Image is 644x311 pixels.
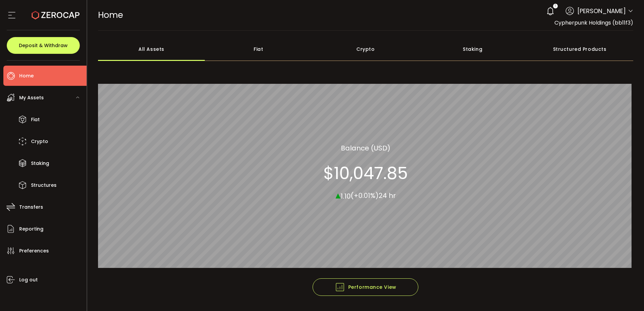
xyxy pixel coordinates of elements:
[351,191,379,200] span: (+0.01%)
[313,278,418,296] button: Performance View
[19,43,68,48] span: Deposit & Withdraw
[98,37,205,61] div: All Assets
[555,4,556,8] span: 1
[526,37,633,61] div: Structured Products
[98,9,123,21] span: Home
[31,159,49,168] span: Staking
[379,191,396,200] span: 24 hr
[19,202,43,212] span: Transfers
[577,6,626,15] span: [PERSON_NAME]
[19,224,43,234] span: Reporting
[335,187,341,202] span: ▴
[31,180,57,190] span: Structures
[554,19,633,27] span: Cypherpunk Holdings (bb11f3)
[19,246,49,256] span: Preferences
[335,282,396,292] span: Performance View
[19,93,44,103] span: My Assets
[323,163,408,183] section: $10,047.85
[341,143,390,153] section: Balance (USD)
[205,37,312,61] div: Fiat
[419,37,526,61] div: Staking
[312,37,419,61] div: Crypto
[7,37,80,54] button: Deposit & Withdraw
[19,71,34,81] span: Home
[31,137,48,146] span: Crypto
[31,115,40,125] span: Fiat
[19,275,38,285] span: Log out
[341,191,351,201] span: 1.10
[610,279,644,311] iframe: Chat Widget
